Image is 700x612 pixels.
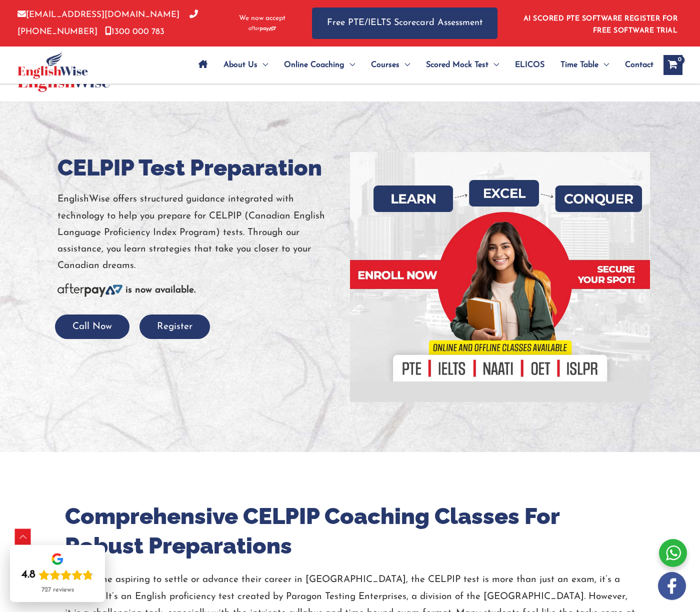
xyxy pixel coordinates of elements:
[371,47,399,82] span: Courses
[658,572,686,600] img: white-facebook.png
[57,152,342,183] h1: CELPIP Test Preparation
[17,51,88,79] img: cropped-ew-logo
[55,322,129,331] a: Call Now
[617,47,653,82] a: Contact
[663,55,682,75] a: View Shopping Cart, empty
[312,7,497,39] a: Free PTE/IELTS Scorecard Assessment
[257,47,268,82] span: Menu Toggle
[426,47,488,82] span: Scored Mock Test
[239,13,285,23] span: We now accept
[125,285,195,295] b: is now available.
[488,47,499,82] span: Menu Toggle
[399,47,410,82] span: Menu Toggle
[223,47,257,82] span: About Us
[55,314,129,339] button: Call Now
[284,47,344,82] span: Online Coaching
[363,47,418,82] a: CoursesMenu Toggle
[57,283,122,297] img: Afterpay-Logo
[507,47,552,82] a: ELICOS
[344,47,355,82] span: Menu Toggle
[65,502,635,560] h2: Comprehensive CELPIP Coaching Classes For Robust Preparations
[276,47,363,82] a: Online CoachingMenu Toggle
[598,47,609,82] span: Menu Toggle
[418,47,507,82] a: Scored Mock TestMenu Toggle
[560,47,598,82] span: Time Table
[139,314,210,339] button: Register
[41,586,74,594] div: 727 reviews
[190,47,653,82] nav: Site Navigation: Main Menu
[552,47,617,82] a: Time TableMenu Toggle
[248,26,276,31] img: Afterpay-Logo
[21,568,93,582] div: Rating: 4.8 out of 5
[21,568,35,582] div: 4.8
[215,47,276,82] a: About UsMenu Toggle
[523,15,678,34] a: AI SCORED PTE SOFTWARE REGISTER FOR FREE SOFTWARE TRIAL
[517,7,682,39] aside: Header Widget 1
[625,47,653,82] span: Contact
[57,191,342,274] p: EnglishWise offers structured guidance integrated with technology to help you prepare for CELPIP ...
[17,10,198,35] a: [PHONE_NUMBER]
[17,10,179,19] a: [EMAIL_ADDRESS][DOMAIN_NAME]
[139,322,210,331] a: Register
[105,27,164,36] a: 1300 000 783
[515,47,544,82] span: ELICOS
